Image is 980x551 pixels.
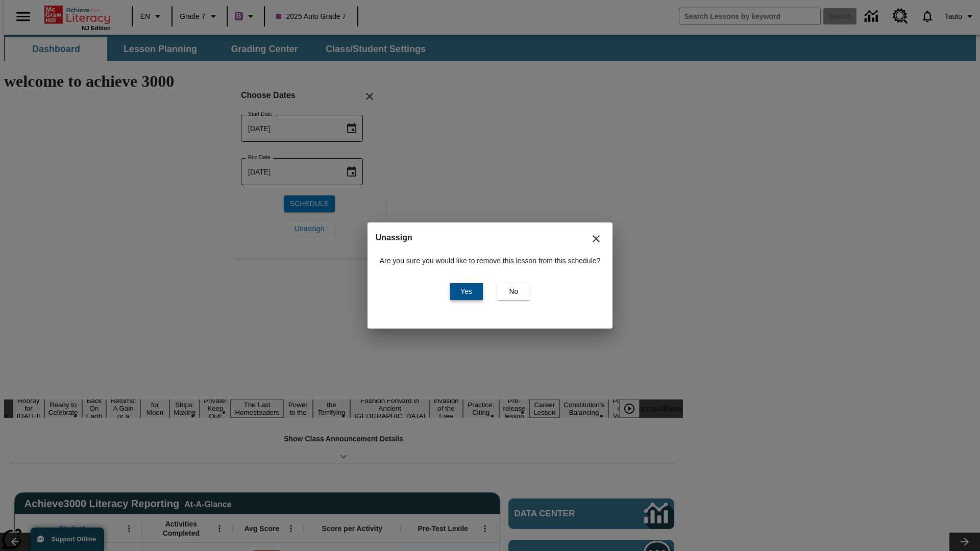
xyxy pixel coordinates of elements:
button: Yes [450,283,483,300]
span: Yes [460,286,472,297]
p: Are you sure you would like to remove this lesson from this schedule? [380,256,601,266]
button: No [497,283,530,300]
body: Maximum 600 characters Press Escape to exit toolbar Press Alt + F10 to reach toolbar [4,8,149,17]
h2: Unassign [376,231,605,245]
span: No [509,286,518,297]
button: Close [584,227,608,251]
